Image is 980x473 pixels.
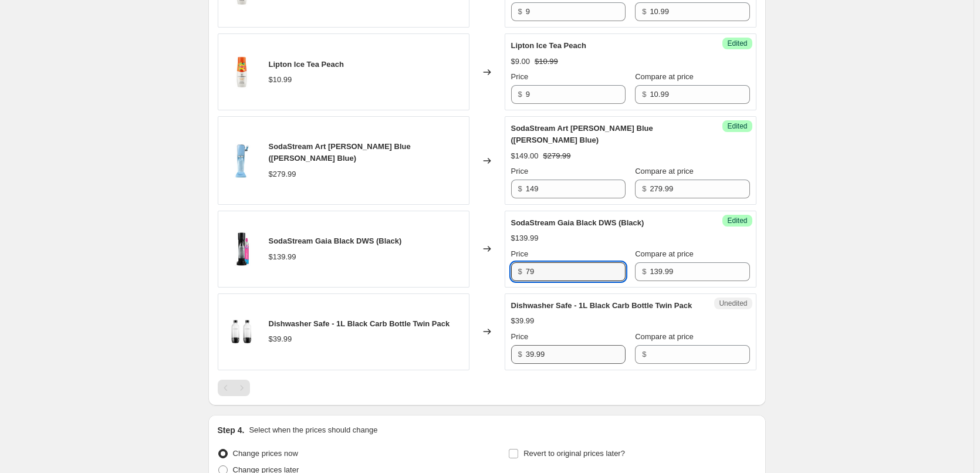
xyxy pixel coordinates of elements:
[269,60,344,69] span: Lipton Ice Tea Peach
[269,319,450,328] span: Dishwasher Safe - 1L Black Carb Bottle Twin Pack
[535,56,558,67] strike: $10.99
[269,74,292,86] div: $10.99
[518,350,522,359] span: $
[642,7,646,16] span: $
[511,232,539,244] div: $139.99
[642,184,646,193] span: $
[642,267,646,276] span: $
[511,124,653,144] span: SodaStream Art [PERSON_NAME] Blue ([PERSON_NAME] Blue)
[249,424,377,436] p: Select when the prices should change
[269,251,296,263] div: $139.99
[269,142,411,163] span: SodaStream Art [PERSON_NAME] Blue ([PERSON_NAME] Blue)
[543,150,571,162] strike: $279.99
[224,55,259,90] img: Lipton_Peach_065bce5a-1f72-40f8-a5f4-2fe8f4c28f98_80x.png
[511,41,586,50] span: Lipton Ice Tea Peach
[727,216,747,225] span: Edited
[269,237,402,245] span: SodaStream Gaia Black DWS (Black)
[224,231,259,266] img: TerraBFront_7a0ab02e-8976-4b31-9a6e-7dddc965862b_80x.png
[224,314,259,349] img: carb_80x.png
[269,168,296,180] div: $279.99
[727,39,747,48] span: Edited
[518,90,522,99] span: $
[224,143,259,178] img: 11_80x.png
[218,424,245,436] h2: Step 4.
[511,72,529,81] span: Price
[719,299,747,308] span: Unedited
[511,150,539,162] div: $149.00
[727,121,747,131] span: Edited
[233,449,298,458] span: Change prices now
[642,90,646,99] span: $
[518,7,522,16] span: $
[523,449,625,458] span: Revert to original prices later?
[642,350,646,359] span: $
[518,184,522,193] span: $
[511,56,530,67] div: $9.00
[635,167,694,175] span: Compare at price
[511,249,529,258] span: Price
[511,301,692,310] span: Dishwasher Safe - 1L Black Carb Bottle Twin Pack
[635,332,694,341] span: Compare at price
[269,333,292,345] div: $39.99
[511,315,535,327] div: $39.99
[518,267,522,276] span: $
[511,218,644,227] span: SodaStream Gaia Black DWS (Black)
[635,249,694,258] span: Compare at price
[511,332,529,341] span: Price
[635,72,694,81] span: Compare at price
[511,167,529,175] span: Price
[218,380,250,396] nav: Pagination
